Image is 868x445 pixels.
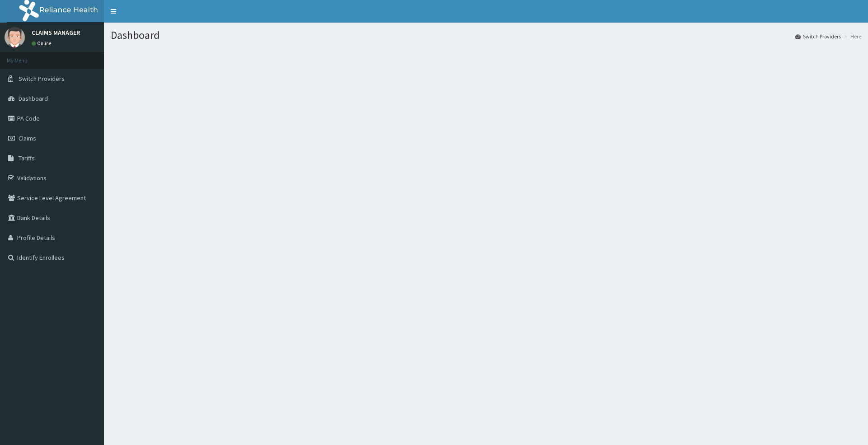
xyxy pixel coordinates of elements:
[5,27,25,47] img: User Image
[795,33,841,40] a: Switch Providers
[32,29,80,36] p: CLAIMS MANAGER
[19,134,36,142] span: Claims
[842,33,861,40] li: Here
[19,75,65,83] span: Switch Providers
[19,94,48,103] span: Dashboard
[111,29,861,41] h1: Dashboard
[32,40,53,47] a: Online
[19,154,35,162] span: Tariffs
